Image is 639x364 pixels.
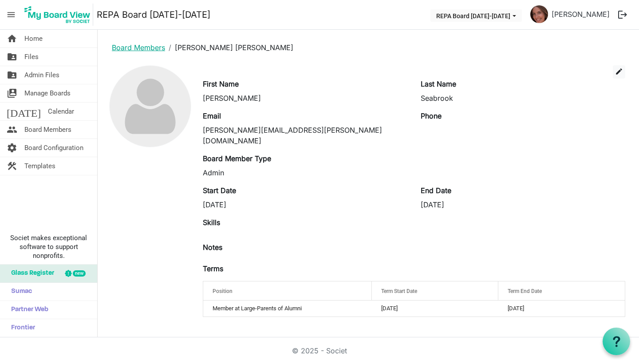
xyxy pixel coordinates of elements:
a: Board Members [112,43,165,52]
div: new [73,270,86,277]
a: REPA Board [DATE]-[DATE] [97,6,210,24]
span: settings [7,139,17,157]
div: Admin [203,167,407,178]
label: End Date [421,185,451,196]
span: Admin Files [24,66,59,84]
label: Terms [203,263,223,274]
span: Sumac [7,283,32,301]
label: Notes [203,242,222,253]
td: Member at Large-Parents of Alumni column header Position [203,301,372,317]
span: Partner Web [7,301,48,319]
span: edit [615,67,623,75]
span: folder_shared [7,48,17,66]
span: Templates [24,157,55,175]
li: [PERSON_NAME] [PERSON_NAME] [165,42,293,53]
div: [PERSON_NAME][EMAIL_ADDRESS][PERSON_NAME][DOMAIN_NAME] [203,125,407,146]
span: [DATE] [7,103,41,120]
label: Start Date [203,185,236,196]
div: [DATE] [421,199,625,210]
span: Position [213,288,233,294]
img: aLB5LVcGR_PCCk3EizaQzfhNfgALuioOsRVbMr9Zq1CLdFVQUAcRzChDQbMFezouKt6echON3eNsO59P8s_Ojg_thumb.png [530,5,548,23]
button: logout [613,5,632,24]
span: Home [24,30,43,47]
button: edit [613,65,625,79]
div: [PERSON_NAME] [203,93,407,103]
span: Manage Boards [24,84,71,102]
span: construction [7,157,17,175]
span: Term Start Date [381,288,417,294]
label: Email [203,111,221,121]
span: folder_shared [7,66,17,84]
label: Phone [421,111,442,121]
a: © 2025 - Societ [292,346,347,355]
td: 8/22/2026 column header Term End Date [498,301,625,317]
span: switch_account [7,84,17,102]
span: home [7,30,17,47]
label: Skills [203,217,220,228]
span: menu [3,6,20,23]
span: Files [24,48,39,66]
button: REPA Board 2025-2026 dropdownbutton [430,9,522,22]
label: First Name [203,79,239,89]
span: Board Configuration [24,139,83,157]
span: Societ makes exceptional software to support nonprofits. [4,233,93,260]
span: people [7,121,17,138]
label: Board Member Type [203,153,271,164]
img: no-profile-picture.svg [110,66,191,147]
span: Calendar [48,103,74,120]
span: Board Members [24,121,71,138]
span: Frontier [7,319,35,337]
label: Last Name [421,79,456,89]
img: My Board View Logo [22,4,93,26]
a: [PERSON_NAME] [548,5,613,23]
span: Term End Date [508,288,542,294]
span: Glass Register [7,265,54,282]
div: Seabrook [421,93,625,103]
td: 8/22/2025 column header Term Start Date [372,301,498,317]
a: My Board View Logo [22,4,97,26]
div: [DATE] [203,199,407,210]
